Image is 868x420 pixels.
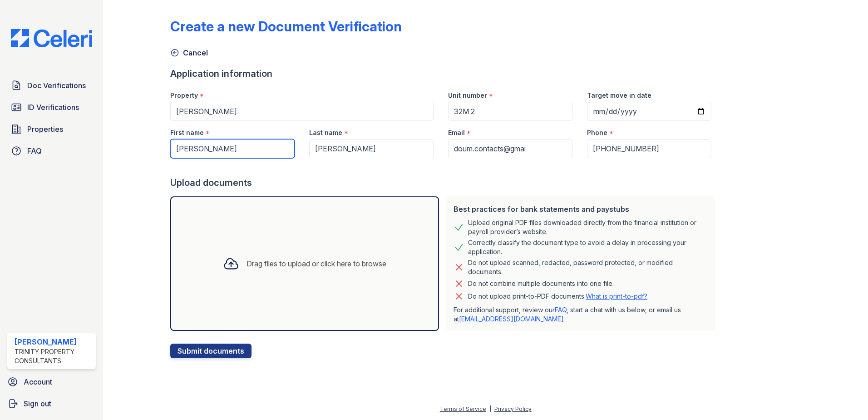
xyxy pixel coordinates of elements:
a: Doc Verifications [7,76,96,95]
a: FAQ [7,142,96,160]
a: [EMAIL_ADDRESS][DOMAIN_NAME] [459,315,564,323]
span: Properties [27,124,63,135]
div: Upload original PDF files downloaded directly from the financial institution or payroll provider’... [468,218,708,236]
div: Upload documents [170,176,719,189]
button: Submit documents [170,344,252,358]
a: Properties [7,120,96,138]
label: Property [170,91,198,100]
a: FAQ [555,306,567,314]
a: What is print-to-pdf? [586,292,647,300]
span: ID Verifications [27,102,79,113]
div: Trinity Property Consultants [15,347,92,365]
p: For additional support, review our , start a chat with us below, or email us at [454,305,708,324]
label: Phone [587,128,607,137]
div: Best practices for bank statements and paystubs [454,204,708,215]
p: Do not upload print-to-PDF documents. [468,292,647,301]
div: Application information [170,67,719,80]
a: Cancel [170,47,208,58]
div: [PERSON_NAME] [15,336,92,347]
a: Terms of Service [440,405,486,412]
div: Do not combine multiple documents into one file. [468,278,614,289]
div: Create a new Document Verification [170,18,402,35]
div: | [489,405,491,412]
span: Sign out [24,398,51,409]
img: CE_Logo_Blue-a8612792a0a2168367f1c8372b55b34899dd931a85d93a1a3d3e32e68fde9ad4.png [4,29,99,47]
span: FAQ [27,145,42,156]
a: Privacy Policy [494,405,532,412]
label: Target move in date [587,91,651,100]
div: Correctly classify the document type to avoid a delay in processing your application. [468,238,708,256]
a: Account [4,373,99,391]
span: Account [24,376,52,387]
label: Unit number [448,91,487,100]
label: Last name [309,128,342,137]
label: Email [448,128,465,137]
div: Drag files to upload or click here to browse [247,258,386,269]
span: Doc Verifications [27,80,86,91]
a: ID Verifications [7,98,96,116]
div: Do not upload scanned, redacted, password protected, or modified documents. [468,258,708,276]
a: Sign out [4,395,99,413]
label: First name [170,128,204,137]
